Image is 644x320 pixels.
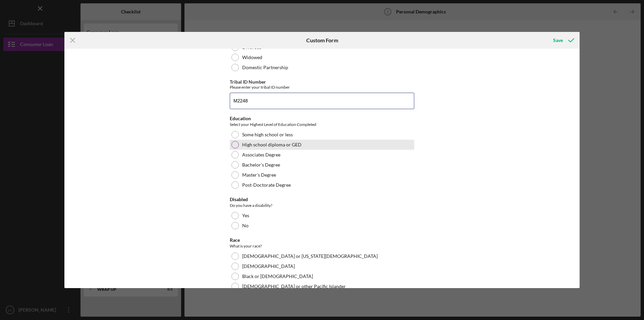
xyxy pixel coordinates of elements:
div: Education [230,116,414,121]
h6: Custom Form [306,37,338,43]
label: Master's Degree [242,172,276,178]
label: Domestic Partnership [242,65,288,70]
div: Select your Highest Level of Education Completed [230,121,414,128]
div: Disabled [230,197,414,202]
label: [DEMOGRAPHIC_DATA] [242,264,295,269]
div: Save [553,34,563,47]
label: Bachelor's Degree [242,162,280,168]
label: [DEMOGRAPHIC_DATA] or [US_STATE][DEMOGRAPHIC_DATA] [242,254,378,259]
div: Race [230,237,414,243]
div: Please enter your tribal ID number [230,85,414,90]
button: Save [546,34,580,47]
div: Do you have a disability? [230,202,414,209]
label: Black or [DEMOGRAPHIC_DATA] [242,274,313,279]
label: Widowed [242,55,262,60]
label: Associates Degree [242,152,280,157]
label: [DEMOGRAPHIC_DATA] or other Pacific Islander [242,284,346,289]
label: No [242,223,249,228]
label: Yes [242,213,249,218]
label: Some high school or less [242,132,293,137]
label: High school diploma or GED [242,142,302,147]
label: Post-Doctorate Degree [242,182,291,188]
label: Tribal ID Number [230,79,266,85]
div: What is your race? [230,243,414,249]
